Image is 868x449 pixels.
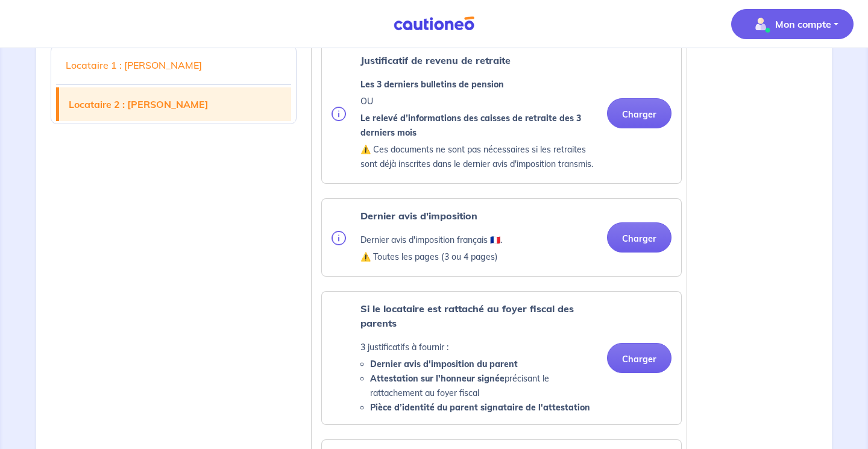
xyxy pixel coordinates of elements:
strong: Dernier avis d'imposition [360,210,477,222]
strong: Dernier avis d'imposition du parent [370,359,518,369]
p: OU [360,94,597,108]
button: Charger [607,222,671,253]
img: Cautioneo [389,16,479,31]
strong: Justificatif de revenu de retraite [360,54,511,66]
img: illu_account_valid_menu.svg [751,14,770,34]
p: Dernier avis d'imposition français 🇫🇷. [360,233,502,247]
button: Charger [607,98,671,128]
img: info.svg [332,107,346,121]
p: Mon compte [775,17,831,31]
button: illu_account_valid_menu.svgMon compte [731,9,854,39]
p: 3 justificatifs à fournir : [360,340,597,354]
div: categoryName: parental-tax-assessment, userCategory: retired [321,291,682,425]
div: categoryName: tax-assessment, userCategory: retired [321,198,682,277]
a: Locataire 2 : [PERSON_NAME] [59,87,291,121]
p: ⚠️ Toutes les pages (3 ou 4 pages) [360,250,502,264]
strong: Pièce d’identité du parent signataire de l'attestation [370,402,590,413]
strong: Le relevé d’informations des caisses de retraite des 3 derniers mois [360,113,581,138]
strong: Si le locataire est rattaché au foyer fiscal des parents [360,303,574,329]
div: categoryName: last-retirement-proof, userCategory: retired [321,43,682,184]
p: ⚠️ Ces documents ne sont pas nécessaires si les retraites sont déjà inscrites dans le dernier avi... [360,142,597,171]
button: Charger [607,343,671,373]
strong: Les 3 derniers bulletins de pension [360,79,504,90]
li: précisant le rattachement au foyer fiscal [370,371,597,400]
img: info.svg [332,231,346,245]
a: Locataire 1 : [PERSON_NAME] [56,48,291,82]
strong: Attestation sur l'honneur signée [370,373,505,384]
